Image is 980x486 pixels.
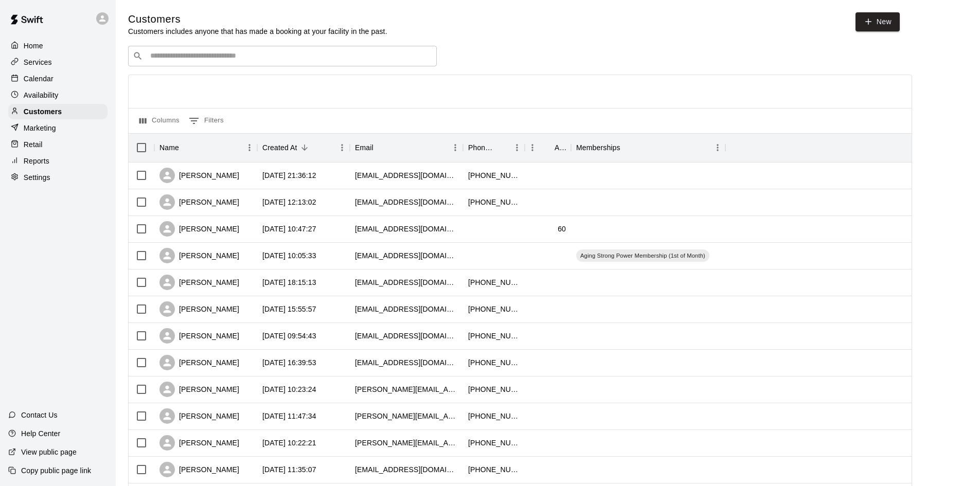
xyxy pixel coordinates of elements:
[355,197,458,207] div: beckytanchak@gmail.com
[468,438,520,448] div: +17703550778
[262,438,316,448] div: 2025-08-21 10:22:21
[468,411,520,421] div: +15127448852
[21,465,91,476] p: Copy public page link
[21,447,77,457] p: View public page
[8,55,108,70] a: Services
[159,462,239,477] div: [PERSON_NAME]
[468,304,520,314] div: +13155159622
[355,133,373,162] div: Email
[334,140,350,155] button: Menu
[468,464,520,475] div: +13152830401
[555,133,566,162] div: Age
[159,328,239,344] div: [PERSON_NAME]
[262,250,316,261] div: 2025-09-23 10:05:33
[509,140,525,155] button: Menu
[710,140,725,155] button: Menu
[558,224,566,234] div: 60
[355,357,458,368] div: dpisula0609@gmail.com
[128,12,387,26] h5: Customers
[373,140,388,155] button: Sort
[468,357,520,368] div: +15859448691
[468,197,520,207] div: +13157303518
[262,197,316,207] div: 2025-10-05 12:13:02
[262,411,316,421] div: 2025-08-27 11:47:34
[8,170,108,185] a: Settings
[468,133,495,162] div: Phone Number
[24,74,54,84] p: Calendar
[242,140,257,155] button: Menu
[571,133,725,162] div: Memberships
[468,384,520,394] div: +19137082966
[159,301,239,317] div: [PERSON_NAME]
[262,464,316,475] div: 2025-08-18 11:35:07
[128,46,437,66] div: Search customers by name or email
[159,248,239,263] div: [PERSON_NAME]
[576,133,620,162] div: Memberships
[355,384,458,394] div: kaitlyn.colucci@alumni.acphs.edu
[137,113,182,129] button: Select columns
[159,408,239,424] div: [PERSON_NAME]
[468,331,520,341] div: +15857975756
[128,26,387,37] p: Customers includes anyone that has made a booking at your facility in the past.
[24,156,49,166] p: Reports
[576,249,709,262] div: Aging Strong Power Membership (1st of Month)
[262,331,316,341] div: 2025-08-31 09:54:43
[24,139,43,150] p: Retail
[262,133,297,162] div: Created At
[24,106,62,117] p: Customers
[355,304,458,314] div: mmaurillo315@yahoo.com
[24,123,56,133] p: Marketing
[159,435,239,451] div: [PERSON_NAME]
[8,71,108,86] div: Calendar
[355,277,458,287] div: janeaparsons@yahoo.com
[159,275,239,290] div: [PERSON_NAME]
[8,38,108,53] div: Home
[154,133,257,162] div: Name
[350,133,463,162] div: Email
[576,251,709,260] span: Aging Strong Power Membership (1st of Month)
[468,277,520,287] div: +13155157005
[262,357,316,368] div: 2025-08-30 16:39:53
[262,304,316,314] div: 2025-09-15 15:55:57
[8,87,108,103] a: Availability
[355,170,458,181] div: terrawormuth@yahoo.com
[8,120,108,136] a: Marketing
[186,113,226,129] button: Show filters
[495,140,509,155] button: Sort
[8,153,108,169] a: Reports
[257,133,350,162] div: Created At
[262,224,316,234] div: 2025-10-03 10:47:27
[21,410,58,420] p: Contact Us
[355,438,458,448] div: monica.lynch10@gmail.com
[159,221,239,237] div: [PERSON_NAME]
[355,250,458,261] div: vmcpeck@gmail.com
[262,384,316,394] div: 2025-08-28 10:23:24
[159,168,239,183] div: [PERSON_NAME]
[24,41,43,51] p: Home
[8,104,108,119] a: Customers
[21,428,60,439] p: Help Center
[24,90,59,100] p: Availability
[8,137,108,152] a: Retail
[159,355,239,370] div: [PERSON_NAME]
[297,140,312,155] button: Sort
[262,170,316,181] div: 2025-10-09 21:36:12
[525,140,540,155] button: Menu
[525,133,571,162] div: Age
[262,277,316,287] div: 2025-09-15 18:15:13
[355,464,458,475] div: jbs200213160@yahoo.com
[448,140,463,155] button: Menu
[355,224,458,234] div: megegreeen@yahoo.com
[620,140,635,155] button: Sort
[463,133,525,162] div: Phone Number
[540,140,555,155] button: Sort
[24,172,50,183] p: Settings
[179,140,193,155] button: Sort
[856,12,900,31] a: New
